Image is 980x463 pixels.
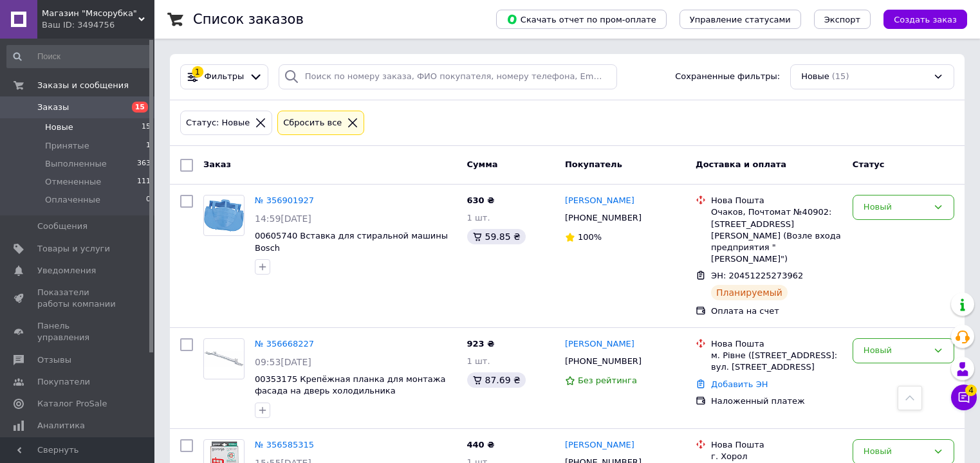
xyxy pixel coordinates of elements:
[711,271,803,280] span: ЭН: 20451225273962
[883,10,967,29] button: Создать заказ
[467,372,526,388] div: 87.69 ₴
[203,195,245,236] a: Фото товару
[801,71,829,83] span: Новые
[255,231,448,253] a: 00605740 Вставка для стиральной машины Bosch
[565,195,634,207] a: [PERSON_NAME]
[255,440,314,449] a: № 356585315
[45,176,101,188] span: Отмененные
[871,14,967,24] a: Создать заказ
[142,122,151,133] span: 15
[711,206,842,265] div: Очаков, Почтомат №40902: [STREET_ADDRESS][PERSON_NAME] (Возле входа предприятия "[PERSON_NAME]")
[467,195,495,205] span: 630 ₴
[824,15,860,24] span: Экспорт
[255,357,311,367] span: 09:53[DATE]
[853,159,885,169] span: Статус
[894,15,957,24] span: Создать заказ
[578,232,602,242] span: 100%
[255,213,311,224] span: 14:59[DATE]
[37,354,71,366] span: Отзывы
[506,14,656,25] span: Скачать отчет по пром-оплате
[711,285,788,300] div: Планируемый
[965,385,977,396] span: 4
[37,221,88,232] span: Сообщения
[467,159,498,169] span: Сумма
[37,80,129,91] span: Заказы и сообщения
[132,102,148,113] span: 15
[496,10,667,29] button: Скачать отчет по пром-оплате
[675,71,780,83] span: Сохраненные фильтры:
[711,350,842,373] div: м. Рівне ([STREET_ADDRESS]: вул. [STREET_ADDRESS]
[711,305,842,317] div: Оплата на счет
[680,10,801,29] button: Управление статусами
[205,71,245,83] span: Фильтры
[832,71,849,81] span: (15)
[467,356,490,366] span: 1 шт.
[204,351,244,367] img: Фото товару
[37,398,107,410] span: Каталог ProSale
[203,159,231,169] span: Заказ
[711,338,842,350] div: Нова Пошта
[281,116,344,130] div: Сбросить все
[864,445,928,458] div: Новый
[467,339,495,349] span: 923 ₴
[279,64,617,89] input: Поиск по номеру заказа, ФИО покупателя, номеру телефона, Email, номеру накладной
[37,376,90,388] span: Покупатели
[37,420,85,431] span: Аналитика
[864,344,928,358] div: Новый
[137,158,151,170] span: 363
[467,213,490,222] span: 1 шт.
[42,8,138,19] span: Магазин "Мясорубка"
[37,287,119,310] span: Показатели работы компании
[467,229,526,244] div: 59.85 ₴
[37,320,119,343] span: Панель управления
[696,159,786,169] span: Доставка и оплата
[37,102,69,113] span: Заказы
[711,439,842,451] div: Нова Пошта
[45,122,73,133] span: Новые
[45,158,107,170] span: Выполненные
[565,338,634,350] a: [PERSON_NAME]
[183,116,252,130] div: Статус: Новые
[203,338,245,379] a: Фото товару
[6,45,152,68] input: Поиск
[565,159,622,169] span: Покупатель
[562,353,644,370] div: [PHONE_NUMBER]
[42,19,154,31] div: Ваш ID: 3494756
[45,194,100,206] span: Оплаченные
[37,243,110,255] span: Товары и услуги
[146,140,151,152] span: 1
[467,440,495,449] span: 440 ₴
[146,194,151,206] span: 0
[192,66,203,78] div: 1
[562,210,644,226] div: [PHONE_NUMBER]
[578,376,637,385] span: Без рейтинга
[204,199,244,232] img: Фото товару
[255,195,314,205] a: № 356901927
[711,195,842,206] div: Нова Пошта
[45,140,89,152] span: Принятые
[255,374,445,408] a: 00353175 Крепёжная планка для монтажа фасада на дверь холодильника Bosch,Siemens
[255,339,314,349] a: № 356668227
[711,379,768,389] a: Добавить ЭН
[37,265,96,277] span: Уведомления
[690,15,791,24] span: Управление статусами
[814,10,871,29] button: Экспорт
[565,439,634,451] a: [PERSON_NAME]
[711,395,842,407] div: Наложенный платеж
[193,12,304,27] h1: Список заказов
[137,176,151,188] span: 111
[951,385,977,410] button: Чат с покупателем4
[864,201,928,214] div: Новый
